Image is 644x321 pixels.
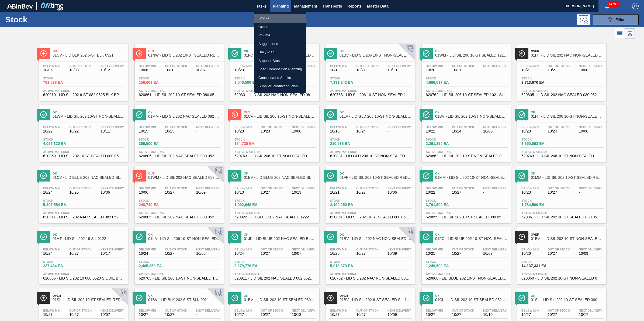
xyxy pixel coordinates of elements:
[254,14,306,23] a: Stocks
[254,74,306,82] a: Consolidated Stocks
[254,82,306,90] a: Supplier Production Plan
[254,23,306,31] a: Orders
[254,31,306,40] a: Volume
[254,57,306,65] a: Supplier Stock
[254,40,306,48] a: Suggestions
[254,48,306,57] a: Daily Plan
[254,65,306,74] a: Load Composition Planning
